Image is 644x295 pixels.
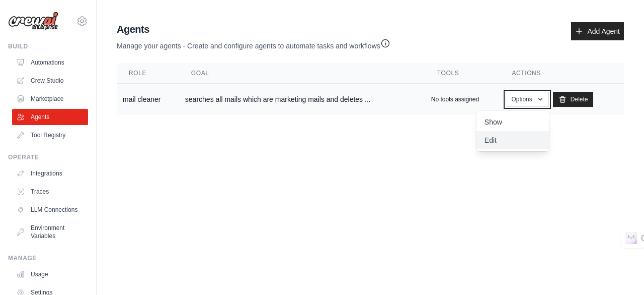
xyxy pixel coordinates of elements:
div: Operate [8,153,88,161]
button: Options [506,92,548,107]
a: Delete [553,92,594,107]
a: Agents [12,109,88,125]
a: Crew Studio [12,73,88,89]
a: Environment Variables [12,220,88,244]
a: Marketplace [12,91,88,107]
div: Manage [8,254,88,262]
th: Goal [179,63,425,84]
h2: Agents [117,22,390,36]
a: Usage [12,266,88,282]
a: Integrations [12,165,88,182]
a: Automations [12,54,88,71]
p: Manage your agents - Create and configure agents to automate tasks and workflows [117,36,390,51]
th: Actions [500,63,624,84]
td: searches all mails which are marketing mails and deletes ... [179,84,425,115]
a: LLM Connections [12,202,88,218]
td: mail cleaner [117,84,179,115]
th: Tools [425,63,500,84]
div: Build [8,42,88,50]
p: No tools assigned [431,95,479,103]
a: Tool Registry [12,127,88,143]
a: Add Agent [571,22,624,40]
a: Show [476,113,549,131]
a: Edit [476,131,549,149]
th: Role [117,63,179,84]
a: Traces [12,184,88,200]
img: Logo [8,12,58,31]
